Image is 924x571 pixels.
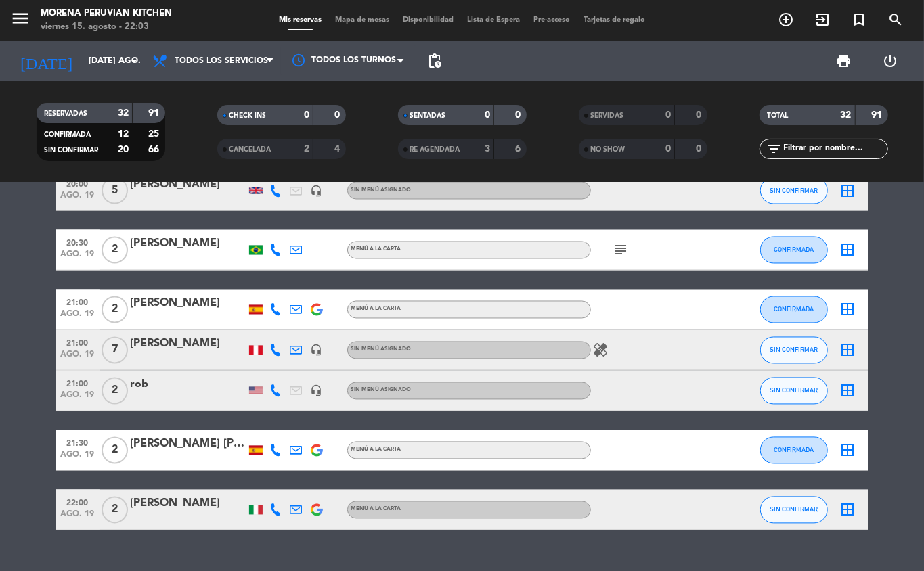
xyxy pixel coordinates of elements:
span: MENÚ A LA CARTA [351,447,401,453]
strong: 0 [485,110,490,120]
span: CONFIRMADA [774,306,814,313]
strong: 6 [515,144,523,154]
span: SIN CONFIRMAR [770,387,818,394]
i: power_settings_new [883,53,899,69]
span: 20:30 [61,235,95,250]
i: border_all [840,442,856,459]
div: [PERSON_NAME] [131,176,246,193]
span: ago. 19 [61,451,95,466]
strong: 12 [118,129,129,139]
strong: 0 [334,110,343,120]
strong: 2 [304,144,309,154]
img: google-logo.png [311,304,323,316]
strong: 0 [696,144,704,154]
span: 5 [102,177,128,204]
span: SIN CONFIRMAR [770,506,818,513]
span: MENÚ A LA CARTA [351,247,401,252]
span: CANCELADA [229,146,271,153]
div: rob [131,376,246,394]
span: 21:00 [61,294,95,310]
span: ago. 19 [61,510,95,526]
i: healing [593,342,609,359]
div: LOG OUT [867,41,914,81]
span: 2 [102,378,128,405]
strong: 32 [118,108,129,118]
span: ago. 19 [61,310,95,325]
span: Pre-acceso [527,16,577,24]
span: Mapa de mesas [328,16,396,24]
i: search [887,12,904,28]
span: Sin menú asignado [351,187,412,193]
i: headset_mic [311,185,323,197]
strong: 3 [485,144,490,154]
i: headset_mic [311,344,323,357]
button: SIN CONFIRMAR [760,378,828,405]
span: MENÚ A LA CARTA [351,507,401,512]
span: Todos los servicios [175,56,268,66]
span: TOTAL [768,112,789,119]
div: [PERSON_NAME] [131,495,246,513]
span: Tarjetas de regalo [577,16,652,24]
span: pending_actions [426,53,443,69]
i: turned_in_not [851,12,867,28]
span: CONFIRMADA [774,447,814,454]
span: RE AGENDADA [410,146,460,153]
span: 2 [102,296,128,323]
span: Lista de Espera [460,16,527,24]
i: border_all [840,242,856,258]
strong: 0 [665,110,671,120]
span: 22:00 [61,495,95,510]
span: Sin menú asignado [351,347,412,352]
strong: 0 [665,144,671,154]
span: SIN CONFIRMAR [770,346,818,354]
strong: 66 [148,145,162,154]
span: ago. 19 [61,250,95,266]
strong: 25 [148,129,162,139]
button: SIN CONFIRMAR [760,497,828,524]
strong: 0 [304,110,309,120]
span: MENÚ A LA CARTA [351,306,401,312]
span: print [836,53,852,69]
i: [DATE] [10,46,82,76]
span: RESERVADAS [45,110,88,117]
i: menu [10,8,30,28]
span: SIN CONFIRMAR [770,187,818,194]
span: 21:30 [61,435,95,451]
span: 2 [102,237,128,264]
span: CONFIRMADA [774,246,814,254]
div: [PERSON_NAME] [131,235,246,253]
span: 21:00 [61,375,95,391]
span: SERVIDAS [591,112,624,119]
div: [PERSON_NAME] [131,295,246,313]
span: 20:00 [61,175,95,191]
span: Sin menú asignado [351,388,412,393]
strong: 91 [871,110,885,120]
img: google-logo.png [311,444,323,457]
span: 7 [102,337,128,364]
button: SIN CONFIRMAR [760,177,828,204]
strong: 91 [148,108,162,118]
button: CONFIRMADA [760,237,828,264]
span: SIN CONFIRMAR [45,147,99,154]
i: border_all [840,183,856,199]
button: CONFIRMADA [760,437,828,464]
i: border_all [840,502,856,518]
strong: 32 [841,110,852,120]
span: ago. 19 [61,391,95,407]
i: subject [613,242,630,258]
i: exit_to_app [814,12,831,28]
strong: 0 [696,110,704,120]
span: Disponibilidad [396,16,460,24]
span: 2 [102,497,128,524]
i: border_all [840,342,856,359]
span: 21:00 [61,335,95,350]
button: SIN CONFIRMAR [760,337,828,364]
button: CONFIRMADA [760,296,828,323]
button: menu [10,8,30,33]
i: add_circle_outline [778,12,794,28]
span: CONFIRMADA [45,131,91,138]
span: ago. 19 [61,191,95,206]
span: CHECK INS [229,112,267,119]
span: SENTADAS [410,112,446,119]
span: 2 [102,437,128,464]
